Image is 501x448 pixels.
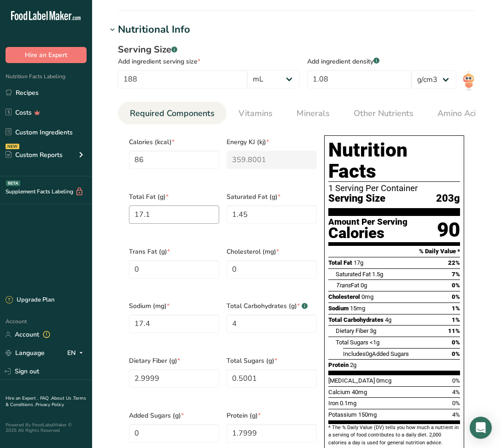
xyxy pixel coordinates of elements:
span: Dietary Fiber [336,327,368,334]
a: FAQ . [40,395,51,401]
span: Dietary Fiber (g) [129,356,219,366]
div: Open Intercom Messenger [470,417,492,439]
a: Privacy Policy [35,401,64,408]
span: Calcium [328,389,350,396]
span: 0mg [361,293,373,300]
span: Cholesterol (mg) [227,247,317,256]
div: Serving Size [118,43,300,57]
section: * The % Daily Value (DV) tells you how much a nutrient in a serving of food contributes to a dail... [328,424,460,447]
span: Added Sugars (g) [129,411,219,420]
span: Energy KJ (kj) [227,137,317,147]
div: Add ingredient serving size [118,57,300,66]
a: About Us . [51,395,73,401]
section: % Daily Value * [328,246,460,257]
div: Powered By FoodLabelMaker © 2025 All Rights Reserved [6,422,87,433]
span: 15mg [350,305,365,312]
div: Calories [328,227,408,240]
span: Calories (kcal) [129,137,219,147]
span: Protein [328,361,349,368]
span: Trans Fat (g) [129,247,219,256]
span: Sodium [328,305,349,312]
img: ai-bot.1dcbe71.gif [462,70,475,91]
input: Type your density here [307,70,412,88]
span: Fat [336,282,359,289]
span: 1% [452,316,460,323]
div: Custom Reports [6,150,63,160]
span: Sodium (mg) [129,301,219,311]
i: Trans [336,282,351,289]
span: 7% [452,271,460,278]
span: 3g [370,327,376,334]
span: Vitamins [239,107,273,120]
a: Language [6,345,45,361]
a: Hire an Expert . [6,395,38,401]
a: Terms & Conditions . [6,395,86,408]
span: 150mg [358,411,377,418]
span: Other Nutrients [354,107,414,120]
span: Total Carbohydrates (g) [227,301,317,311]
span: 0% [452,377,460,384]
span: Saturated Fat (g) [227,192,317,202]
span: 40mg [352,389,367,396]
div: Add ingredient density [307,57,412,66]
span: 0% [452,282,460,289]
div: NEW [6,144,19,149]
span: [MEDICAL_DATA] [328,377,375,384]
div: BETA [6,180,20,186]
span: Total Sugars [336,339,368,346]
button: Hire an Expert [6,47,87,63]
div: Amount Per Serving [328,218,408,227]
span: 2g [350,361,356,368]
span: Includes Added Sugars [343,350,409,357]
span: 0% [452,293,460,300]
span: 4% [452,389,460,396]
span: 0mcg [376,377,391,384]
span: 0% [452,400,460,407]
span: Total Carbohydrates [328,316,384,323]
span: Minerals [297,107,330,120]
span: 1.5g [372,271,383,278]
span: <1g [370,339,379,346]
span: Required Components [130,107,215,120]
span: Total Sugars (g) [227,356,317,366]
span: Iron [328,400,338,407]
span: 0.1mg [340,400,356,407]
div: 1 Serving Per Container [328,184,460,193]
span: Protein (g) [227,411,317,420]
span: Total Fat [328,259,352,266]
h1: Nutrition Facts [328,140,460,182]
span: 17g [354,259,363,266]
span: 4% [452,411,460,418]
span: Saturated Fat [336,271,371,278]
span: 4g [385,316,391,323]
div: Nutritional Info [118,22,190,37]
div: Upgrade Plan [6,296,54,305]
span: 0g [361,282,367,289]
input: Type your serving size here [118,70,247,88]
span: 203g [436,193,460,204]
span: Cholesterol [328,293,360,300]
span: 22% [448,259,460,266]
span: 0g [366,350,372,357]
span: Total Fat (g) [129,192,219,202]
span: 0% [452,339,460,346]
span: 11% [448,327,460,334]
span: Serving Size [328,193,385,204]
div: 90 [437,218,460,242]
span: 1% [452,305,460,312]
span: 0% [452,350,460,357]
div: EN [67,348,87,359]
span: Potassium [328,411,357,418]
